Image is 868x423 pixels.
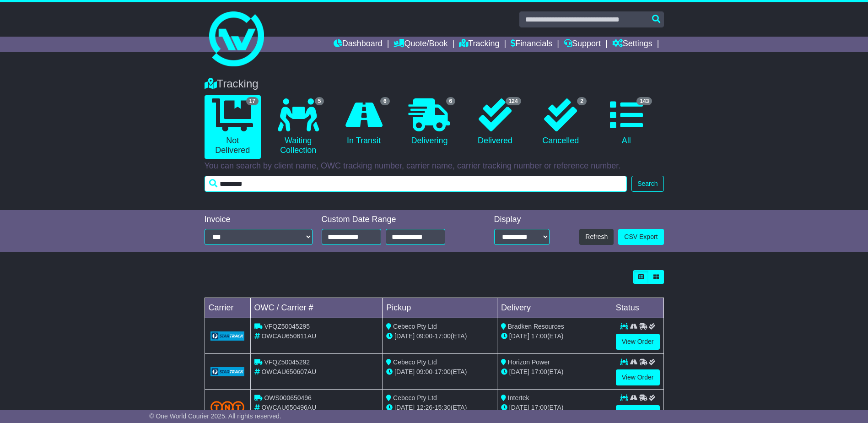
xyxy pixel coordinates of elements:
span: OWCAU650496AU [261,404,316,411]
a: 143 All [598,95,654,149]
div: (ETA) [501,331,608,341]
span: OWCAU650611AU [261,332,316,340]
span: Cebeco Pty Ltd [393,358,437,366]
div: (ETA) [501,403,608,412]
a: Settings [612,37,652,52]
span: © One World Courier 2025. All rights reserved. [149,412,281,420]
span: 09:00 [416,368,432,375]
a: 2 Cancelled [533,95,589,149]
img: TNT_Domestic.png [210,401,245,413]
p: You can search by client name, OWC tracking number, carrier name, carrier tracking number or refe... [205,161,664,171]
div: (ETA) [501,367,608,377]
span: Bradken Resources [508,323,564,330]
img: GetCarrierServiceLogo [210,367,245,376]
span: [DATE] [509,332,529,340]
span: [DATE] [394,404,415,411]
td: Carrier [205,298,250,318]
div: Custom Date Range [322,215,469,225]
a: Tracking [459,37,499,52]
span: [DATE] [394,368,415,375]
a: View Order [616,405,660,421]
span: [DATE] [509,404,529,411]
a: Dashboard [334,37,383,52]
span: 5 [315,97,324,105]
span: VFQZ50045292 [264,358,310,366]
a: CSV Export [618,229,663,245]
a: View Order [616,369,660,385]
span: 17:00 [531,368,547,375]
span: Intertek [508,394,529,401]
span: Cebeco Pty Ltd [393,394,437,401]
td: Status [612,298,663,318]
a: Quote/Book [394,37,447,52]
button: Refresh [579,229,614,245]
span: VFQZ50045295 [264,323,310,330]
a: 124 Delivered [467,95,523,149]
div: Tracking [200,77,669,91]
span: Horizon Power [508,358,550,366]
span: 143 [636,97,652,105]
span: [DATE] [509,368,529,375]
span: 09:00 [416,332,432,340]
div: Invoice [205,215,313,225]
span: 6 [380,97,390,105]
div: - (ETA) [386,367,493,377]
span: OWS000650496 [264,394,312,401]
span: 17:00 [435,368,451,375]
div: Display [494,215,550,225]
td: Pickup [383,298,497,318]
span: 17 [246,97,259,105]
span: 17:00 [531,332,547,340]
span: 2 [577,97,587,105]
a: 6 In Transit [335,95,392,149]
span: 6 [446,97,456,105]
span: 17:00 [435,332,451,340]
td: Delivery [497,298,612,318]
span: 12:26 [416,404,432,411]
img: GetCarrierServiceLogo [210,331,245,341]
div: - (ETA) [386,403,493,412]
a: 6 Delivering [401,95,458,149]
button: Search [631,176,663,192]
span: 15:30 [435,404,451,411]
a: Support [564,37,601,52]
a: 5 Waiting Collection [270,95,326,159]
span: OWCAU650607AU [261,368,316,375]
div: - (ETA) [386,331,493,341]
span: 124 [506,97,521,105]
a: Financials [511,37,552,52]
td: OWC / Carrier # [250,298,383,318]
span: [DATE] [394,332,415,340]
a: 17 Not Delivered [205,95,261,159]
a: View Order [616,334,660,350]
span: 17:00 [531,404,547,411]
span: Cebeco Pty Ltd [393,323,437,330]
